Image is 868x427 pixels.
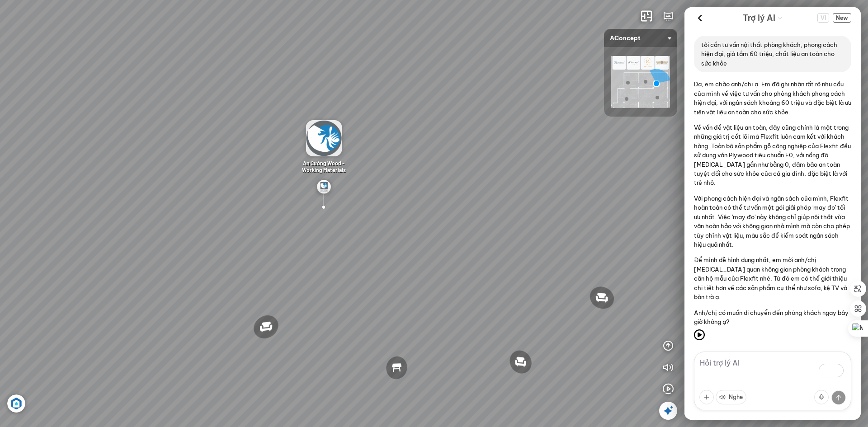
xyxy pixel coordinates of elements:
p: Anh/chị có muốn di chuyển đến phòng khách ngay bây giờ không ạ? [694,308,851,327]
div: AI Guide options [743,11,783,25]
p: Về vấn đề vật liệu an toàn, đây cũng chính là một trong những giá trị cốt lõi mà Flexfit luôn cam... [694,123,851,188]
span: New [833,13,851,23]
span: Trợ lý AI [743,12,775,24]
span: An Cường Wood - Working Materials [302,160,346,173]
img: AConcept_CTMHTJT2R6E4.png [611,56,670,108]
span: VI [817,13,829,23]
button: Change language [817,13,829,23]
p: Để mình dễ hình dung nhất, em mời anh/chị [MEDICAL_DATA] quan không gian phòng khách trong căn hộ... [694,255,851,301]
button: New Chat [833,13,851,23]
img: logo_An_Cuong_p_D4EHE666TACD_thumbnail.png [306,120,342,156]
img: Group_271_UEWYKENUG3M6.png [316,180,331,194]
button: Nghe [716,390,746,404]
textarea: To enrich screen reader interactions, please activate Accessibility in Grammarly extension settings [694,352,851,410]
p: Dạ, em chào anh/chị ạ. Em đã ghi nhận rất rõ nhu cầu của mình về việc tư vấn cho phòng khách phon... [694,80,851,117]
p: tôi cần tư vấn nội thất phòng khách, phong cách hiện đại, giá tầm 60 triệu, chất liệu an toàn cho... [701,40,844,68]
p: Với phong cách hiện đại và ngân sách của mình, Flexfit hoàn toàn có thể tư vấn một gói giải pháp ... [694,194,851,249]
span: AConcept [610,29,671,47]
img: Artboard_6_4x_1_F4RHW9YJWHU.jpg [7,394,25,413]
